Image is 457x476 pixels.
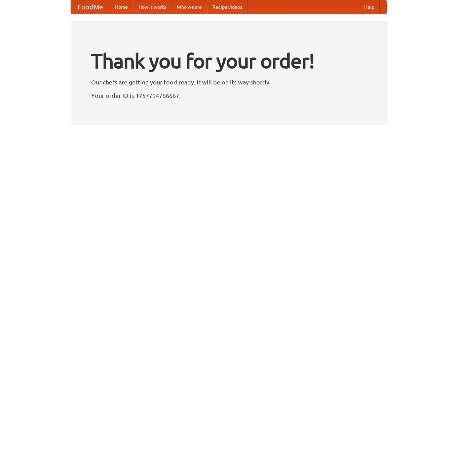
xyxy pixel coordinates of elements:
a: How it works [133,0,172,14]
a: Recipe videos [207,0,247,14]
a: Help [359,0,380,14]
p: Your order ID is 1757794766667. [91,90,366,101]
p: Our chefs are getting your food ready. It will be on its way shortly. [91,77,366,87]
a: FoodMe [71,0,110,14]
a: Home [110,0,133,14]
h1: Thank you for your order! [91,45,366,77]
a: Who we are [172,0,207,14]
